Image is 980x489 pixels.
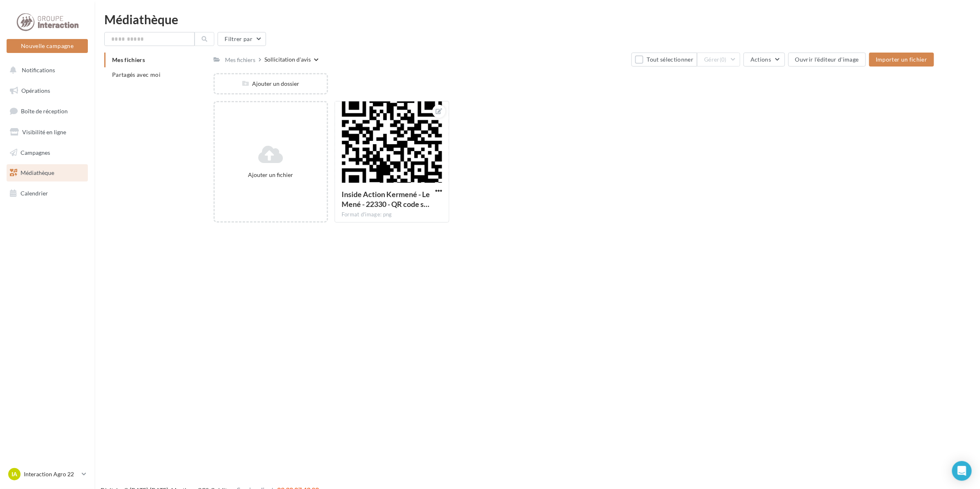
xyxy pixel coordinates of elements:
p: Interaction Agro 22 [24,470,78,478]
button: Nouvelle campagne [7,39,88,53]
span: Visibilité en ligne [22,129,66,135]
button: Importer un fichier [869,53,934,67]
button: Notifications [5,62,86,79]
button: Ouvrir l'éditeur d'image [788,53,866,67]
span: Inside Action Kermené - Le Mené - 22330 - QR code sollicitation avis Google [342,190,430,209]
div: Format d'image: png [342,211,442,218]
span: Partagés avec moi [112,71,161,78]
div: Mes fichiers [225,56,256,64]
span: Campagnes [21,149,50,156]
div: Ajouter un dossier [215,80,327,88]
span: IA [11,470,17,478]
span: Notifications [22,67,55,73]
span: Importer un fichier [876,56,927,63]
span: (0) [720,56,727,63]
span: Boîte de réception [21,108,68,115]
span: Actions [750,56,771,63]
span: Calendrier [21,190,48,197]
div: Sollicitation d'avis [265,55,311,64]
a: Visibilité en ligne [5,124,90,141]
div: Ajouter un fichier [218,171,324,179]
a: Médiathèque [5,164,90,181]
span: Opérations [21,87,50,94]
span: Médiathèque [21,169,54,176]
a: IA Interaction Agro 22 [7,466,88,482]
button: Gérer(0) [697,53,740,67]
span: Mes fichiers [112,56,145,63]
div: Open Intercom Messenger [952,461,972,481]
a: Campagnes [5,144,90,161]
button: Actions [744,53,785,67]
a: Calendrier [5,185,90,202]
a: Opérations [5,82,90,99]
a: Boîte de réception [5,102,90,120]
div: Médiathèque [104,13,970,25]
button: Filtrer par [218,32,266,46]
button: Tout sélectionner [631,53,697,67]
